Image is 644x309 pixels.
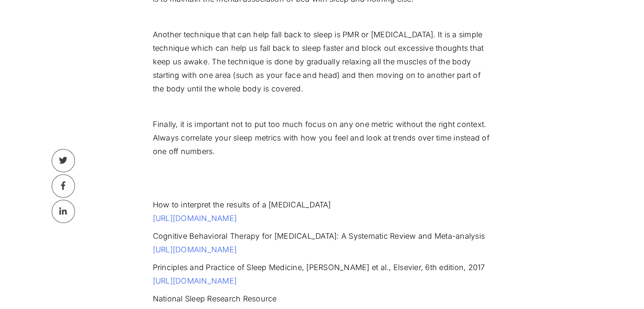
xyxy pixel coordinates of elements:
[153,229,492,257] p: Cognitive Behavioral Therapy for [MEDICAL_DATA]: A Systematic Review and Meta-analysis ‍
[153,198,492,225] p: How to interpret the results of a [MEDICAL_DATA]
[153,276,237,285] a: [URL][DOMAIN_NAME]
[153,245,237,254] a: [URL][DOMAIN_NAME]
[52,174,75,198] a: 
[61,182,66,190] div: 
[153,214,237,223] a: [URL][DOMAIN_NAME]
[59,207,67,215] div: 
[52,149,75,172] a: 
[153,163,492,176] p: ‍
[153,180,492,194] p: ‍
[153,118,492,158] p: Finally, it is important not to put too much focus on any one metric without the right context. A...
[153,261,492,288] p: Principles and Practice of Sleep Medicine, [PERSON_NAME] et al., Elsevier, 6th edition, 2017
[59,156,68,165] div: 
[153,28,492,96] p: Another technique that can help fall back to sleep is PMR or [MEDICAL_DATA]. It is a simple techn...
[52,200,75,223] a: 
